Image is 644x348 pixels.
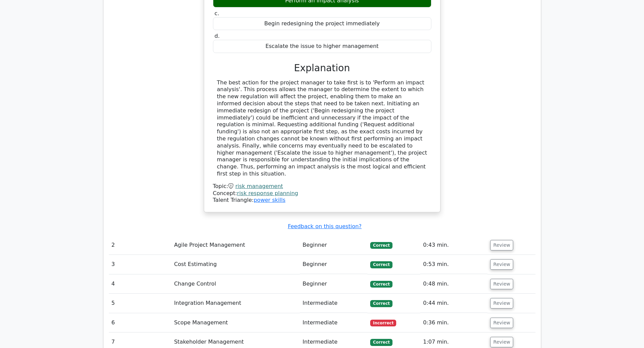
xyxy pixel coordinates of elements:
a: Feedback on this question? [288,223,361,230]
td: 6 [109,313,171,332]
td: Change Control [171,274,300,294]
td: 0:53 min. [420,255,487,274]
span: d. [215,33,220,39]
button: Review [490,259,513,270]
td: 3 [109,255,171,274]
button: Review [490,298,513,309]
div: Talent Triangle: [213,183,431,204]
span: Correct [370,281,392,288]
td: 0:43 min. [420,236,487,255]
td: Integration Management [171,294,300,313]
span: Correct [370,300,392,307]
td: 0:48 min. [420,274,487,294]
td: 0:44 min. [420,294,487,313]
button: Review [490,337,513,347]
a: power skills [254,197,285,203]
td: Intermediate [300,294,367,313]
div: The best action for the project manager to take first is to 'Perform an impact analysis'. This pr... [217,79,427,178]
a: risk management [235,183,283,189]
div: Begin redesigning the project immediately [213,17,431,30]
td: Cost Estimating [171,255,300,274]
div: Topic: [213,183,431,190]
span: Correct [370,339,392,346]
td: Scope Management [171,313,300,332]
div: Concept: [213,190,431,197]
td: Agile Project Management [171,236,300,255]
td: 0:36 min. [420,313,487,332]
td: Beginner [300,274,367,294]
button: Review [490,279,513,289]
span: Correct [370,261,392,268]
td: 5 [109,294,171,313]
a: risk response planning [237,190,298,196]
button: Review [490,240,513,250]
td: Beginner [300,236,367,255]
h3: Explanation [217,62,427,74]
td: Intermediate [300,313,367,332]
span: c. [215,10,219,17]
div: Escalate the issue to higher management [213,40,431,53]
button: Review [490,318,513,328]
td: 2 [109,236,171,255]
td: Beginner [300,255,367,274]
span: Incorrect [370,320,396,326]
td: 4 [109,274,171,294]
span: Correct [370,242,392,249]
